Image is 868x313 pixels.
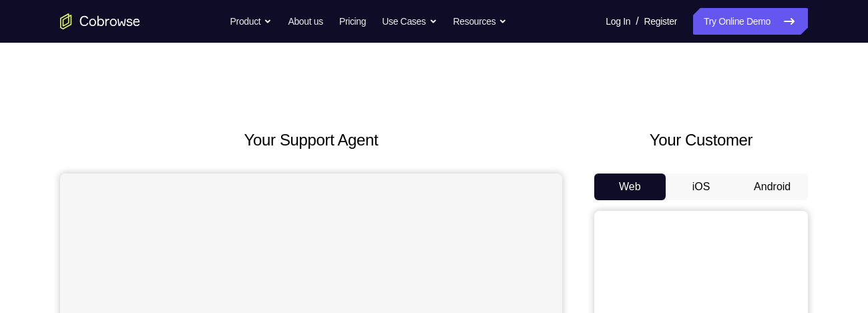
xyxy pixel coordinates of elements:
a: Try Online Demo [693,8,808,35]
button: Product [230,8,272,35]
button: Android [736,174,808,200]
a: Register [644,8,677,35]
span: / [636,13,638,29]
button: Resources [453,8,507,35]
h2: Your Support Agent [60,128,562,152]
button: Web [594,174,666,200]
a: Log In [606,8,630,35]
a: Go to the home page [60,13,140,29]
a: Pricing [339,8,366,35]
a: About us [288,8,322,35]
button: Use Cases [382,8,437,35]
h2: Your Customer [594,128,808,152]
button: iOS [666,174,737,200]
